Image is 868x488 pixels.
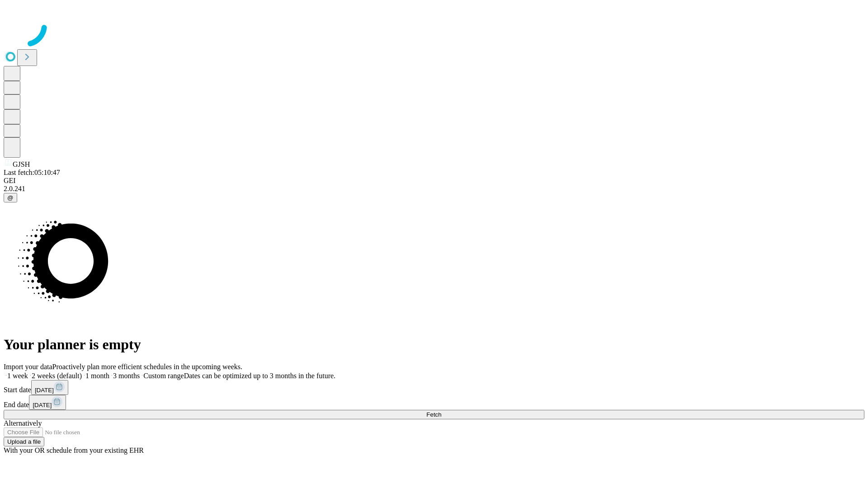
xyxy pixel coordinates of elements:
[4,437,44,446] button: Upload a file
[184,372,335,380] span: Dates can be optimized up to 3 months in the future.
[7,372,28,380] span: 1 week
[143,372,184,380] span: Custom range
[4,446,144,454] span: With your OR schedule from your existing EHR
[13,160,30,168] span: GJSH
[35,387,54,394] span: [DATE]
[32,372,82,380] span: 2 weeks (default)
[4,410,864,419] button: Fetch
[4,169,60,176] span: Last fetch: 05:10:47
[113,372,140,380] span: 3 months
[29,395,66,410] button: [DATE]
[4,419,42,427] span: Alternatively
[4,395,864,410] div: End date
[31,380,68,395] button: [DATE]
[4,185,864,193] div: 2.0.241
[52,363,242,371] span: Proactively plan more efficient schedules in the upcoming weeks.
[7,194,14,201] span: @
[4,177,864,185] div: GEI
[4,380,864,395] div: Start date
[4,363,52,371] span: Import your data
[85,372,109,380] span: 1 month
[4,193,17,202] button: @
[426,411,441,418] span: Fetch
[4,336,864,353] h1: Your planner is empty
[33,402,52,408] span: [DATE]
